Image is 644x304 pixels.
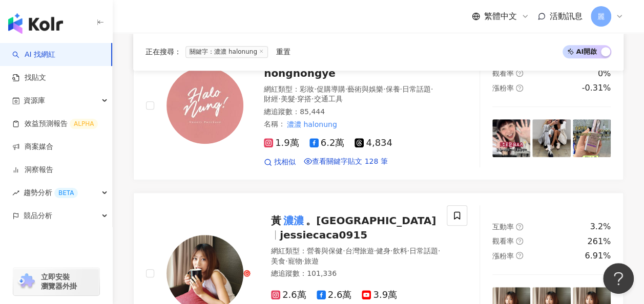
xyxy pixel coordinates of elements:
[24,89,45,112] span: 資源庫
[271,246,442,266] div: 網紅類型 ：
[280,229,367,241] span: jessiecaca0915
[264,138,299,148] span: 1.9萬
[307,247,343,255] span: 營養與保健
[392,247,407,255] span: 飲料
[274,157,296,167] span: 找相似
[297,95,311,103] span: 穿搭
[24,181,78,204] span: 趨勢分析
[587,236,611,247] div: 261%
[12,165,53,175] a: 洞察報告
[312,157,388,165] span: 查看關鍵字貼文 128 筆
[316,85,345,93] span: 促購導購
[264,95,278,103] span: 財經
[484,11,517,22] span: 繁體中文
[271,290,306,300] span: 2.6萬
[362,290,397,300] span: 3.9萬
[12,73,46,83] a: 找貼文
[41,272,77,291] span: 立即安裝 瀏覽器外掛
[516,252,523,259] span: question-circle
[16,273,36,290] img: chrome extension
[295,95,297,103] span: ·
[271,257,285,265] span: 美食
[8,13,63,34] img: logo
[314,95,342,103] span: 交通工具
[492,237,514,245] span: 觀看率
[281,212,306,229] mark: 濃濃
[492,119,530,157] img: post-image
[492,252,514,260] span: 漲粉率
[550,11,583,21] span: 活動訊息
[585,250,611,262] div: 6.91%
[431,85,433,93] span: ·
[492,69,514,77] span: 觀看率
[603,263,634,294] iframe: Help Scout Beacon - Open
[385,85,400,93] span: 保養
[590,221,611,232] div: 3.2%
[400,85,402,93] span: ·
[276,48,290,56] div: 重置
[278,95,280,103] span: ·
[343,247,345,255] span: ·
[280,95,295,103] span: 美髮
[598,68,611,79] div: 0%
[355,138,392,148] span: 4,834
[573,119,611,157] img: post-image
[12,142,53,152] a: 商案媒合
[383,85,385,93] span: ·
[264,107,434,117] div: 總追蹤數 ： 85,444
[13,268,99,295] a: chrome extension立即安裝 瀏覽器外掛
[264,119,338,130] span: 名稱 ：
[285,119,338,130] mark: 濃濃 halonung
[12,50,55,60] a: searchAI 找網紅
[271,269,442,279] div: 總追蹤數 ： 101,336
[311,95,314,103] span: ·
[492,84,514,92] span: 漲粉率
[185,46,268,58] span: 關鍵字：濃濃 halonung
[516,223,523,230] span: question-circle
[516,84,523,92] span: question-circle
[133,31,624,180] a: KOL Avatar濃濃halonungnongnongye網紅類型：彩妝·促購導購·藝術與娛樂·保養·日常話題·財經·美髮·穿搭·交通工具總追蹤數：85,444名稱：濃濃 halonung1....
[345,85,347,93] span: ·
[309,138,345,148] span: 6.2萬
[516,70,523,77] span: question-circle
[285,257,287,265] span: ·
[597,11,605,22] span: 麗
[264,67,336,79] span: nongnongye
[407,247,409,255] span: ·
[264,157,296,167] a: 找相似
[54,188,78,198] div: BETA
[302,257,304,265] span: ·
[167,67,243,144] img: KOL Avatar
[409,247,438,255] span: 日常話題
[304,157,388,167] a: 查看關鍵字貼文 128 筆
[287,257,302,265] span: 寵物
[516,237,523,245] span: question-circle
[532,119,570,157] img: post-image
[146,48,181,56] span: 正在搜尋 ：
[306,214,436,227] span: 。[GEOGRAPHIC_DATA]
[373,247,376,255] span: ·
[314,85,316,93] span: ·
[345,247,373,255] span: 台灣旅遊
[304,257,319,265] span: 旅遊
[376,247,390,255] span: 健身
[12,189,19,197] span: rise
[347,85,383,93] span: 藝術與娛樂
[24,204,52,227] span: 競品分析
[390,247,392,255] span: ·
[581,82,611,94] div: -0.31%
[438,247,440,255] span: ·
[300,85,314,93] span: 彩妝
[317,290,352,300] span: 2.6萬
[12,119,98,129] a: 效益預測報告ALPHA
[492,223,514,231] span: 互動率
[264,84,434,104] div: 網紅類型 ：
[271,214,281,227] span: 黃
[402,85,431,93] span: 日常話題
